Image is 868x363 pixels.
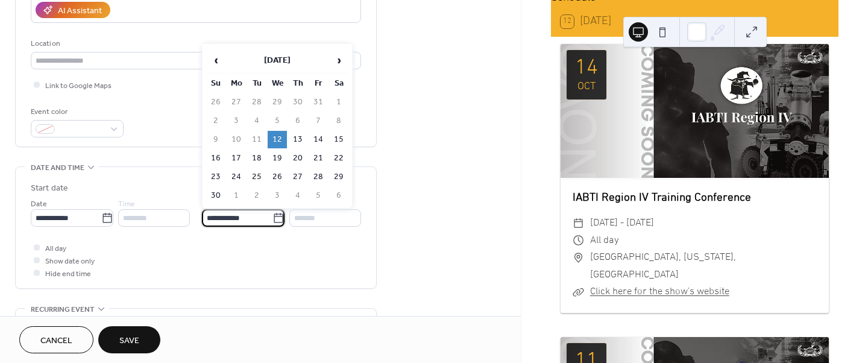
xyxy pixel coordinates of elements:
div: ​ [573,249,584,267]
td: 4 [247,112,266,130]
button: Cancel [19,326,93,353]
span: [GEOGRAPHIC_DATA], [US_STATE], [GEOGRAPHIC_DATA] [590,249,817,283]
td: 2 [206,112,225,130]
td: 23 [206,168,225,186]
div: Event color [31,106,121,118]
td: 8 [329,112,348,130]
div: Oct [577,81,596,92]
span: Date [31,198,47,210]
div: Start date [31,182,68,195]
td: 28 [247,93,266,111]
span: All day [590,232,619,250]
span: Link to Google Maps [45,80,112,92]
th: We [268,75,287,92]
a: IABTI Region IV Training Conference [573,191,751,205]
div: ​ [573,215,584,232]
th: Mo [227,75,246,92]
td: 28 [309,168,328,186]
th: [DATE] [227,48,328,74]
td: 29 [329,168,348,186]
td: 19 [268,150,287,167]
td: 18 [247,150,266,167]
td: 15 [329,131,348,148]
span: ‹ [207,48,225,72]
td: 3 [227,112,246,130]
td: 20 [288,150,307,167]
div: ​ [573,232,584,250]
td: 14 [309,131,328,148]
button: Save [98,326,160,353]
div: 14 [575,57,598,79]
td: 16 [206,150,225,167]
td: 17 [227,150,246,167]
span: Hide end time [45,268,91,280]
span: Recurring event [31,303,95,316]
td: 25 [247,168,266,186]
td: 7 [309,112,328,130]
th: Su [206,75,225,92]
th: Th [288,75,307,92]
td: 29 [268,93,287,111]
td: 10 [227,131,246,148]
td: 24 [227,168,246,186]
td: 12 [268,131,287,148]
th: Tu [247,75,266,92]
td: 9 [206,131,225,148]
th: Sa [329,75,348,92]
td: 27 [227,93,246,111]
td: 31 [309,93,328,111]
td: 5 [309,187,328,204]
div: ​ [573,283,584,301]
td: 1 [329,93,348,111]
td: 27 [288,168,307,186]
td: 6 [288,112,307,130]
span: All day [45,242,66,255]
td: 5 [268,112,287,130]
td: 30 [288,93,307,111]
span: Time [289,198,306,210]
span: Save [119,335,139,347]
td: 11 [247,131,266,148]
th: Fr [309,75,328,92]
span: Show date only [45,255,95,268]
td: 30 [206,187,225,204]
td: 3 [268,187,287,204]
td: 1 [227,187,246,204]
span: › [330,48,348,72]
td: 6 [329,187,348,204]
div: AI Assistant [58,5,102,17]
a: Click here for the show's website [590,286,729,298]
div: Location [31,37,359,50]
td: 26 [206,93,225,111]
td: 4 [288,187,307,204]
span: Date and time [31,162,84,174]
td: 2 [247,187,266,204]
span: Cancel [40,335,72,347]
td: 26 [268,168,287,186]
td: 21 [309,150,328,167]
span: [DATE] - [DATE] [590,215,654,232]
td: 22 [329,150,348,167]
td: 13 [288,131,307,148]
button: AI Assistant [36,2,110,18]
span: Time [118,198,135,210]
